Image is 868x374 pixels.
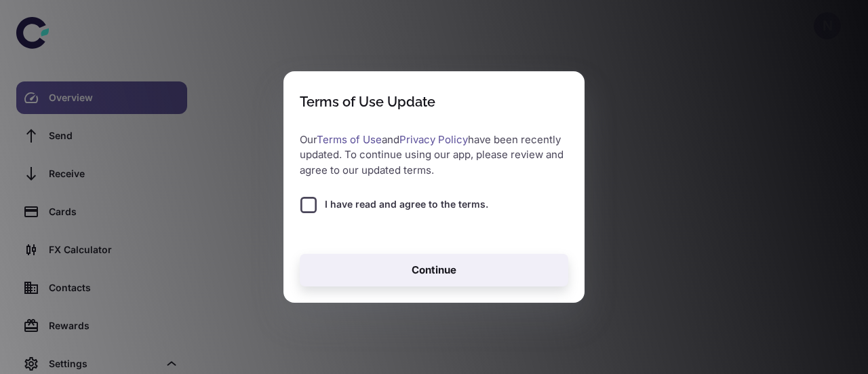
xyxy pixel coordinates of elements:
span: I have read and agree to the terms. [325,197,488,212]
a: Terms of Use [317,133,382,146]
div: Terms of Use Update [300,94,435,110]
p: Our and have been recently updated. To continue using our app, please review and agree to our upd... [300,132,568,179]
button: Continue [300,254,568,286]
a: Privacy Policy [399,133,468,146]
